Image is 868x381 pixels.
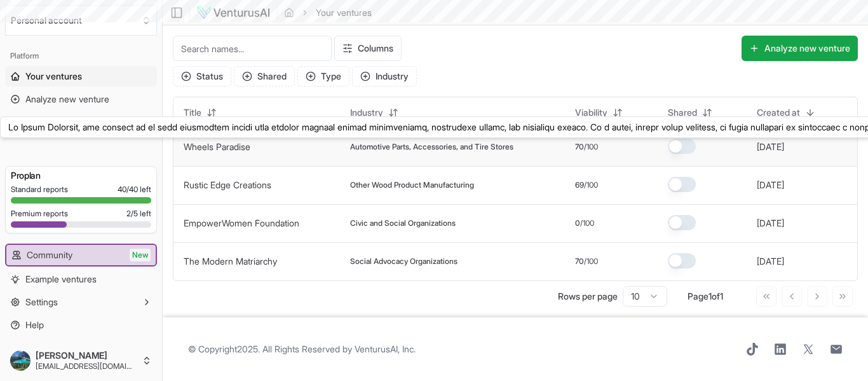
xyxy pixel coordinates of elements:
span: 70 [575,142,584,152]
a: Your ventures [5,66,157,87]
p: Rows per page [558,290,618,303]
span: Title [184,106,201,119]
a: Rustic Edge Creations [184,179,271,190]
span: /100 [584,180,598,190]
span: Created at [757,106,800,119]
button: [DATE] [757,255,784,268]
input: Search names... [173,36,332,61]
button: Shared [234,66,295,87]
span: Settings [25,296,58,308]
button: Industry [352,66,417,87]
button: Rustic Edge Creations [184,179,271,191]
h3: Pro plan [11,169,151,182]
span: © Copyright 2025 . All Rights Reserved by . [188,343,416,356]
button: Analyze new venture [742,36,858,61]
span: Other Wood Product Manufacturing [350,180,474,190]
span: of [712,291,720,301]
span: 70 [575,256,584,267]
button: The Modern Matriarchy [184,255,277,268]
span: Standard reports [11,184,68,195]
span: Analyze new venture [25,93,109,106]
span: [PERSON_NAME] [36,350,137,361]
span: Page [688,291,709,301]
div: Platform [5,46,157,66]
span: New [130,249,151,261]
button: [DATE] [757,217,784,230]
span: 40 / 40 left [118,184,151,195]
button: [DATE] [757,179,784,191]
button: Wheels Paradise [184,141,250,153]
span: /100 [584,142,598,152]
a: VenturusAI, Inc [355,343,414,354]
button: Title [176,102,224,123]
span: [EMAIL_ADDRESS][DOMAIN_NAME] [36,361,137,371]
a: Example ventures [5,269,157,289]
span: 0 [575,218,580,228]
button: Industry [342,102,406,123]
button: Viability [567,102,630,123]
span: Industry [350,106,383,119]
span: /100 [580,218,594,228]
span: Automotive Parts, Accessories, and Tire Stores [350,142,513,152]
button: EmpowerWomen Foundation [184,217,299,230]
button: Status [173,66,231,87]
span: 1 [709,291,712,301]
span: Premium reports [11,209,68,219]
span: Example ventures [25,273,97,286]
button: [PERSON_NAME][EMAIL_ADDRESS][DOMAIN_NAME] [5,345,157,376]
span: Community [27,249,72,261]
img: ACg8ocKKisR3M9JTKe8m2KXlptEKaYuTUrmeo_OhKMt_nRidGOclFqVD=s96-c [10,350,31,371]
button: Settings [5,292,157,312]
button: Columns [334,36,402,61]
span: Your ventures [25,70,82,83]
span: Civic and Social Organizations [350,218,456,228]
a: CommunityNew [6,245,156,265]
button: Created at [749,102,823,123]
span: 1 [720,291,723,301]
span: Social Advocacy Organizations [350,256,458,267]
a: EmpowerWomen Foundation [184,218,299,228]
a: Help [5,315,157,335]
button: Shared [660,102,720,123]
span: Shared [668,106,697,119]
button: [DATE] [757,141,784,153]
span: 2 / 5 left [126,209,151,219]
span: 69 [575,180,584,190]
span: Help [25,319,44,331]
a: The Modern Matriarchy [184,256,277,267]
span: Viability [575,106,607,119]
button: Type [297,66,349,87]
span: /100 [584,256,598,267]
a: Analyze new venture [5,89,157,109]
a: Wheels Paradise [184,141,250,152]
